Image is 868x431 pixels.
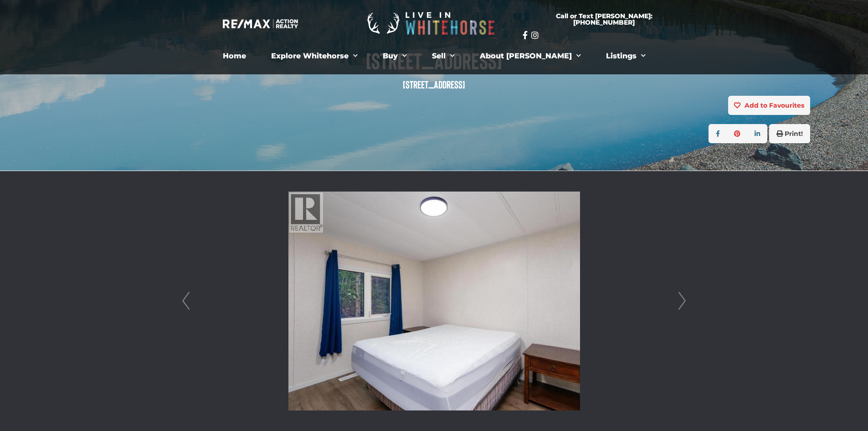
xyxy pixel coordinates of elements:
[403,78,465,91] small: [STREET_ADDRESS]
[745,101,804,109] strong: Add to Favourites
[785,130,803,138] strong: Print!
[523,7,686,31] a: Call or Text [PERSON_NAME]: [PHONE_NUMBER]
[425,47,462,65] a: Sell
[769,124,810,143] button: Print!
[216,47,253,65] a: Home
[599,47,652,65] a: Listings
[184,47,685,65] nav: Menu
[675,171,689,431] a: Next
[288,192,580,410] img: 15-200 Lobird Road, Whitehorse, Yukon Y1A 3V4 - Photo 16 - 16744
[376,47,414,65] a: Buy
[473,47,588,65] a: About [PERSON_NAME]
[179,171,193,431] a: Prev
[728,96,810,115] button: Add to Favourites
[264,47,365,65] a: Explore Whitehorse
[534,13,675,26] span: Call or Text [PERSON_NAME]: [PHONE_NUMBER]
